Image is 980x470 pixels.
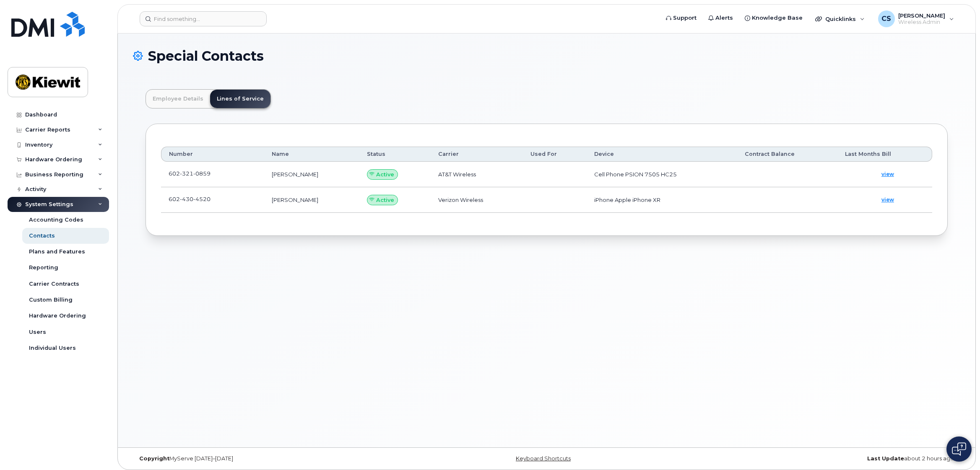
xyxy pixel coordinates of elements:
[210,90,270,108] a: Lines of Service
[133,49,960,63] h1: Special Contacts
[264,162,359,187] td: [PERSON_NAME]
[431,162,523,187] td: AT&T Wireless
[211,196,221,202] a: goToDevice
[684,455,960,462] div: about 2 hours ago
[587,147,737,162] th: Device
[881,196,894,204] span: view
[146,90,210,108] a: Employee Details
[359,147,431,162] th: Status
[523,147,587,162] th: Used For
[737,147,837,162] th: Contract Balance
[952,442,966,456] img: Open chat
[180,170,193,177] span: 321
[264,187,359,213] td: [PERSON_NAME]
[845,165,925,183] a: view
[133,455,409,462] div: MyServe [DATE]–[DATE]
[264,147,359,162] th: Name
[193,170,211,177] span: 0859
[881,170,894,178] span: view
[180,196,193,202] span: 430
[845,191,925,209] a: view
[587,187,737,213] td: iPhone Apple iPhone XR
[139,455,169,462] strong: Copyright
[376,196,394,204] span: Active
[587,162,737,187] td: Cell Phone PSION 7505 HC25
[193,196,211,202] span: 4520
[161,147,264,162] th: Number
[837,147,932,162] th: Last Months Bill
[516,455,571,462] a: Keyboard Shortcuts
[376,170,394,178] span: Active
[169,170,211,177] span: 602
[867,455,904,462] strong: Last Update
[169,196,211,202] span: 602
[431,187,523,213] td: Verizon Wireless
[431,147,523,162] th: Carrier
[211,170,221,177] a: goToDevice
